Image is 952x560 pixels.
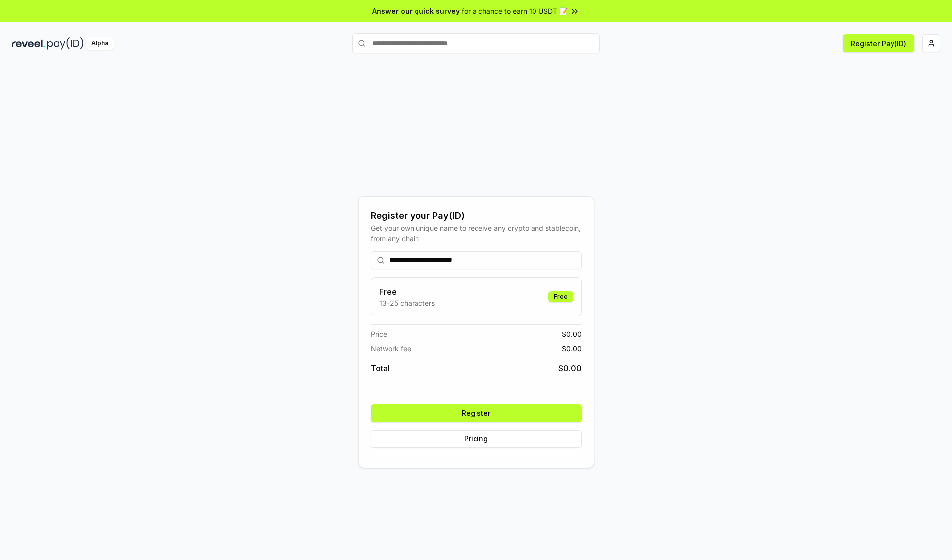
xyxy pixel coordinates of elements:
[548,291,573,302] div: Free
[371,362,390,374] span: Total
[562,329,582,339] span: $ 0.00
[379,298,435,308] p: 13-25 characters
[371,343,411,354] span: Network fee
[372,6,460,16] span: Answer our quick survey
[47,37,84,50] img: pay_id
[86,37,114,50] div: Alpha
[371,329,387,339] span: Price
[371,223,582,244] div: Get your own unique name to receive any crypto and stablecoin, from any chain
[562,343,582,354] span: $ 0.00
[843,34,914,52] button: Register Pay(ID)
[371,209,582,223] div: Register your Pay(ID)
[379,286,435,298] h3: Free
[371,430,582,448] button: Pricing
[558,362,582,374] span: $ 0.00
[462,6,568,16] span: for a chance to earn 10 USDT 📝
[12,37,45,50] img: reveel_dark
[371,404,582,422] button: Register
